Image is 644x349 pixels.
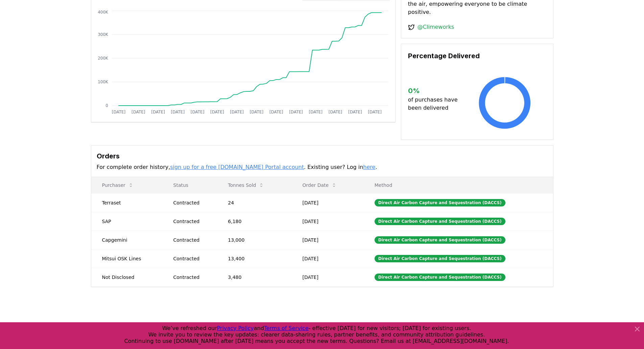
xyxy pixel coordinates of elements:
div: Direct Air Carbon Capture and Sequestration (DACCS) [375,255,505,262]
p: of purchases have been delivered [408,96,463,112]
td: [DATE] [292,212,364,231]
td: 13,400 [217,249,291,268]
tspan: 0 [105,103,108,108]
tspan: 300K [98,32,109,37]
tspan: [DATE] [151,110,165,114]
td: 24 [217,193,291,212]
h3: Percentage Delivered [408,51,546,61]
tspan: 200K [98,56,109,61]
td: SAP [91,212,163,231]
tspan: [DATE] [230,110,244,114]
h3: Orders [97,151,548,161]
td: 6,180 [217,212,291,231]
p: For complete order history, . Existing user? Log in . [97,163,548,171]
div: Contracted [173,218,212,225]
div: Contracted [173,237,212,243]
tspan: 400K [98,10,109,15]
a: sign up for a free [DOMAIN_NAME] Portal account [170,164,304,170]
tspan: [DATE] [249,110,263,114]
p: Status [168,182,212,189]
div: Contracted [173,255,212,262]
td: Not Disclosed [91,268,163,286]
tspan: [DATE] [171,110,185,114]
tspan: 100K [98,80,109,84]
tspan: [DATE] [210,110,224,114]
div: Direct Air Carbon Capture and Sequestration (DACCS) [375,199,505,206]
td: [DATE] [292,193,364,212]
td: [DATE] [292,249,364,268]
div: Direct Air Carbon Capture and Sequestration (DACCS) [375,274,505,281]
tspan: [DATE] [269,110,283,114]
td: Capgemini [91,231,163,249]
button: Order Date [297,178,342,192]
tspan: [DATE] [112,110,125,114]
div: Contracted [173,199,212,206]
div: Direct Air Carbon Capture and Sequestration (DACCS) [375,218,505,225]
td: Mitsui OSK Lines [91,249,163,268]
a: @Climeworks [418,23,454,31]
tspan: [DATE] [190,110,204,114]
td: 13,000 [217,231,291,249]
tspan: [DATE] [348,110,362,114]
div: Contracted [173,274,212,281]
tspan: [DATE] [289,110,303,114]
td: Terraset [91,193,163,212]
tspan: [DATE] [368,110,382,114]
p: Method [369,182,548,189]
a: here [363,164,375,170]
td: 3,480 [217,268,291,286]
tspan: [DATE] [328,110,342,114]
tspan: [DATE] [309,110,323,114]
button: Tonnes Sold [222,178,269,192]
tspan: [DATE] [131,110,145,114]
div: Direct Air Carbon Capture and Sequestration (DACCS) [375,236,505,244]
button: Purchaser [97,178,139,192]
h3: 0 % [408,86,463,96]
td: [DATE] [292,231,364,249]
td: [DATE] [292,268,364,286]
